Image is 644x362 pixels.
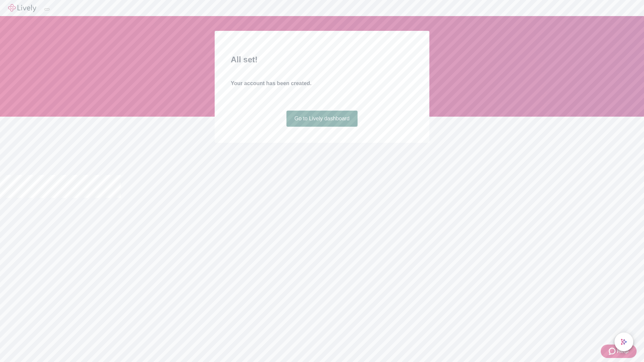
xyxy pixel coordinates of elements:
[231,54,413,66] h2: All set!
[8,4,36,12] img: Lively
[44,8,50,10] button: Log out
[286,111,358,127] a: Go to Lively dashboard
[614,333,633,351] button: chat
[621,339,627,345] svg: Lively AI Assistant
[609,347,617,355] svg: Zendesk support icon
[231,79,413,87] h4: Your account has been created.
[601,345,637,358] button: Zendesk support iconHelp
[617,347,629,355] span: Help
